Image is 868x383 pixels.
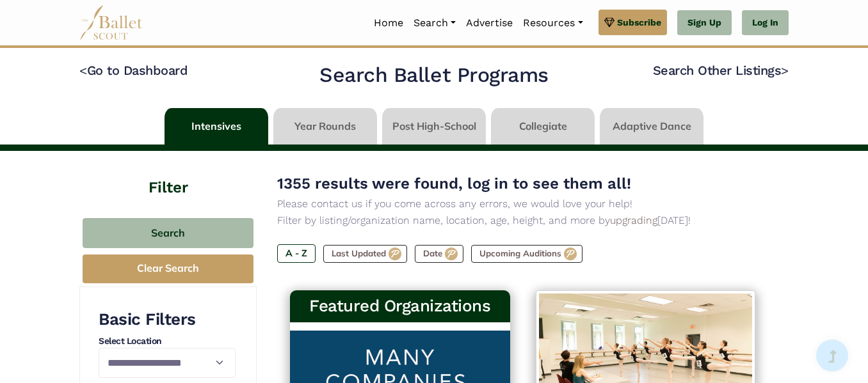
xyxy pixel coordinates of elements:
h3: Featured Organizations [300,295,500,317]
h4: Select Location [99,335,236,348]
li: Intensives [162,108,271,145]
a: <Go to Dashboard [79,63,188,78]
a: Resources [518,10,588,36]
p: Filter by listing/organization name, location, age, height, and more by [DATE]! [277,212,768,229]
a: Subscribe [599,10,667,35]
a: Search [408,10,461,36]
button: Search [83,218,253,248]
p: Please contact us if you come across any errors, we would love your help! [277,196,768,212]
a: Search Other Listings> [653,63,789,78]
span: Subscribe [617,15,661,29]
li: Post High-School [380,108,488,145]
label: Upcoming Auditions [471,245,583,263]
h2: Search Ballet Programs [319,62,548,89]
label: Last Updated [323,245,407,263]
li: Adaptive Dance [597,108,706,145]
a: Advertise [461,10,518,36]
a: Sign Up [677,10,732,36]
code: > [781,62,789,78]
h3: Basic Filters [99,309,236,331]
li: Year Rounds [271,108,380,145]
button: Clear Search [83,254,253,283]
code: < [79,62,87,78]
li: Collegiate [488,108,597,145]
img: gem.svg [604,15,615,29]
label: A - Z [277,244,316,262]
h4: Filter [79,151,257,199]
a: upgrading [610,214,657,226]
span: 1355 results were found, log in to see them all! [277,175,631,192]
a: Log In [742,10,789,36]
label: Date [415,245,463,263]
a: Home [369,10,408,36]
